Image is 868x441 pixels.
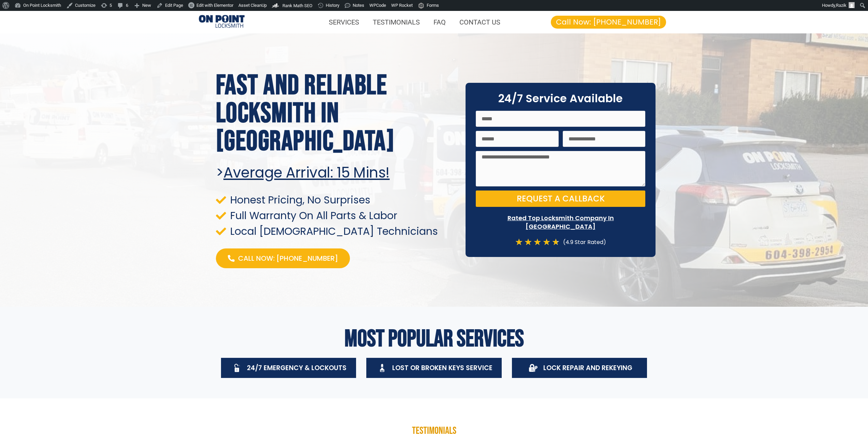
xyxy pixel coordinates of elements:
i: ★ [543,238,550,247]
i: ★ [552,238,560,247]
span: Honest Pricing, No Surprises [229,195,370,204]
span: Call Now: [PHONE_NUMBER] [238,254,338,263]
a: CONTACT US [453,14,507,30]
span: Lock Repair And Rekeying [543,363,632,372]
i: ★ [533,238,541,247]
span: Edit with Elementor [196,3,233,8]
span: Call Now: [PHONE_NUMBER] [556,18,661,26]
h2: Most Popular Services [216,327,652,351]
span: Request a Callback [517,195,605,203]
h1: Fast and Reliable Locksmith in [GEOGRAPHIC_DATA] [216,72,457,156]
div: 4.7/5 [515,238,560,247]
a: Call Now: [PHONE_NUMBER] [216,248,350,268]
p: Rated Top Locksmith Company In [GEOGRAPHIC_DATA] [476,214,645,231]
h2: > [216,164,457,181]
a: TESTIMONIALS [366,14,427,30]
button: Request a Callback [476,191,645,207]
a: SERVICES [322,14,366,30]
span: Full Warranty On All Parts & Labor [229,211,397,220]
form: On Point Locksmith [476,111,645,211]
span: Lost Or Broken Keys Service [392,363,492,372]
u: Average arrival: 15 Mins! [223,163,390,183]
i: ★ [524,238,532,247]
nav: Menu [251,14,507,30]
a: Call Now: [PHONE_NUMBER] [551,16,666,29]
span: Rank Math SEO [282,3,312,8]
i: ★ [515,238,523,247]
h2: 24/7 Service Available [476,93,645,104]
span: 24/7 Emergency & Lockouts [247,363,347,372]
div: (4.9 Star Rated) [560,238,606,247]
span: Local [DEMOGRAPHIC_DATA] Technicians [229,227,438,236]
span: Razik [836,3,847,8]
a: FAQ [427,14,453,30]
img: Proximity Locksmiths 1 [199,15,245,29]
